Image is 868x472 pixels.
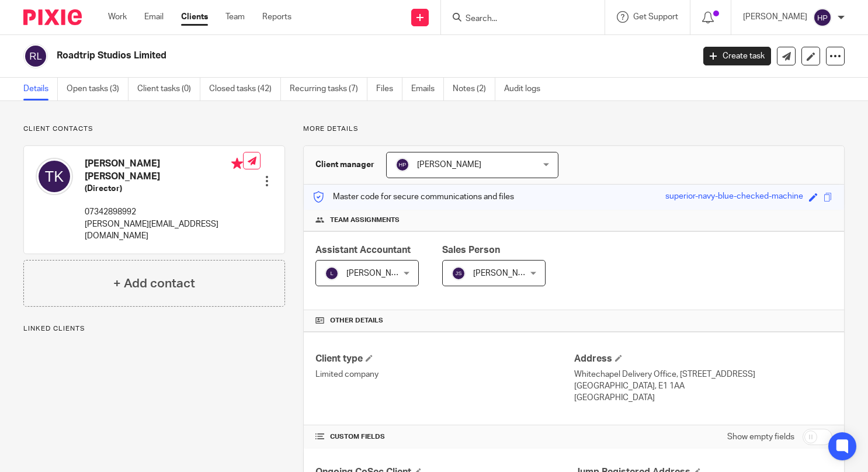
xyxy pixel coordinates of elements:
[315,245,411,255] span: Assistant Accountant
[57,50,560,62] h2: Roadtrip Studios Limited
[574,380,832,392] p: [GEOGRAPHIC_DATA], E1 1AA
[290,78,367,100] a: Recurring tasks (7)
[85,218,243,242] p: [PERSON_NAME][EMAIL_ADDRESS][DOMAIN_NAME]
[36,158,73,195] img: svg%3E
[411,78,444,100] a: Emails
[315,369,574,380] p: Limited company
[303,124,845,134] p: More details
[574,353,832,365] h4: Address
[376,78,402,100] a: Files
[225,11,245,23] a: Team
[665,190,803,204] div: superior-navy-blue-checked-machine
[85,183,243,195] h5: (Director)
[743,11,807,23] p: [PERSON_NAME]
[144,11,164,23] a: Email
[108,11,127,23] a: Work
[137,78,200,100] a: Client tasks (0)
[346,269,418,277] span: [PERSON_NAME] V
[315,159,374,171] h3: Client manager
[315,353,574,365] h4: Client type
[181,11,208,23] a: Clients
[23,324,285,334] p: Linked clients
[23,9,82,25] img: Pixie
[315,432,574,442] h4: CUSTOM FIELDS
[473,269,537,277] span: [PERSON_NAME]
[23,44,48,68] img: svg%3E
[727,431,794,443] label: Show empty fields
[574,392,832,404] p: [GEOGRAPHIC_DATA]
[23,124,285,134] p: Client contacts
[417,161,481,169] span: [PERSON_NAME]
[395,158,409,172] img: svg%3E
[813,8,832,27] img: svg%3E
[313,191,514,203] p: Master code for secure communications and files
[85,158,243,183] h4: [PERSON_NAME] [PERSON_NAME]
[330,216,400,225] span: Team assignments
[113,275,195,293] h4: + Add contact
[442,245,500,255] span: Sales Person
[23,78,58,100] a: Details
[262,11,291,23] a: Reports
[330,316,383,325] span: Other details
[209,78,281,100] a: Closed tasks (42)
[67,78,129,100] a: Open tasks (3)
[574,369,832,380] p: Whitechapel Delivery Office, [STREET_ADDRESS]
[464,14,570,25] input: Search
[453,78,495,100] a: Notes (2)
[504,78,549,100] a: Audit logs
[633,13,678,21] span: Get Support
[703,47,771,65] a: Create task
[231,158,243,169] i: Primary
[85,206,243,218] p: 07342898992
[452,266,466,280] img: svg%3E
[325,266,339,280] img: svg%3E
